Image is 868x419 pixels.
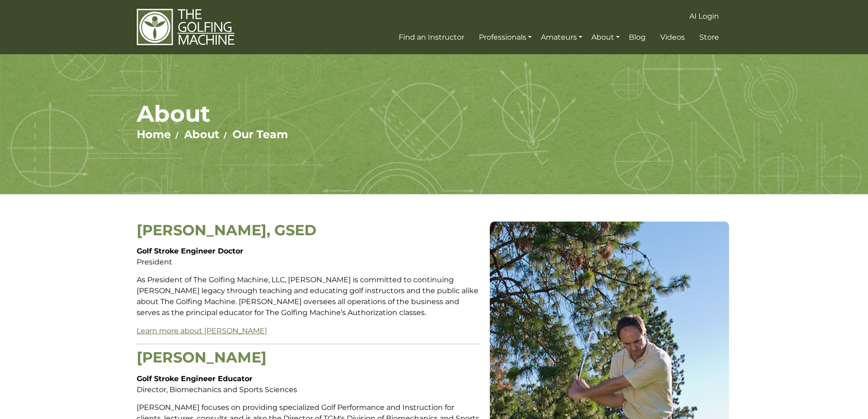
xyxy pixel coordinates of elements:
[137,274,481,318] p: As President of The Golfing Machine, LLC, [PERSON_NAME] is committed to continuing [PERSON_NAME] ...
[396,29,467,46] a: Find an Instructor
[137,326,267,335] a: Learn more about [PERSON_NAME]
[539,29,585,46] a: Amateurs
[137,374,252,383] strong: Golf Stroke Engineer Educator
[137,100,731,128] h1: About
[477,29,534,46] a: Professionals
[627,29,648,46] a: Blog
[699,33,719,41] span: Store
[658,29,687,46] a: Videos
[137,222,481,239] h2: [PERSON_NAME], GSED
[137,373,481,395] p: Director, Biomechanics and Sports Sciences
[137,128,171,141] a: Home
[687,8,721,25] a: AI Login
[137,246,481,268] p: President
[232,128,288,141] a: Our Team
[184,128,219,141] a: About
[137,8,235,46] img: The Golfing Machine
[589,29,622,46] a: About
[137,247,243,255] strong: Golf Stroke Engineer Doctor
[660,33,685,41] span: Videos
[689,12,719,21] span: AI Login
[629,33,646,41] span: Blog
[399,33,464,41] span: Find an Instructor
[137,349,481,366] h2: [PERSON_NAME]
[697,29,721,46] a: Store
